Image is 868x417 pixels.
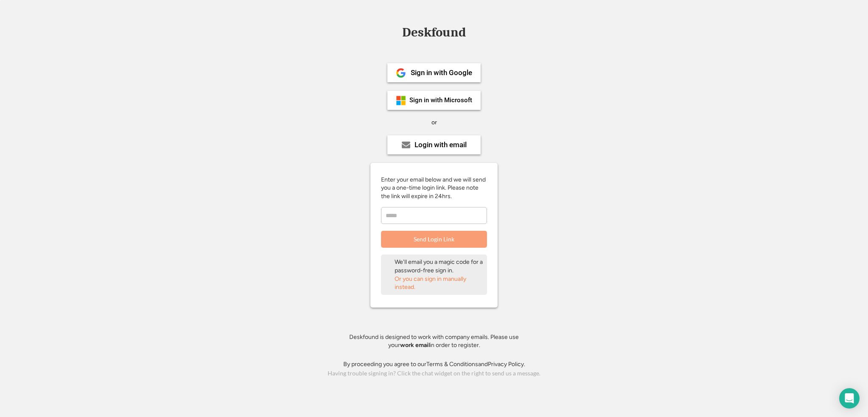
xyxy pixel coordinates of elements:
[396,95,406,106] img: ms-symbollockup_mssymbol_19.png
[426,361,478,368] a: Terms & Conditions
[839,388,860,409] div: Open Intercom Messenger
[488,361,525,368] a: Privacy Policy.
[395,275,484,291] div: Or you can sign in manually instead.
[396,68,406,78] img: 1024px-Google__G__Logo.svg.png
[411,69,472,76] div: Sign in with Google
[395,258,484,274] div: We'll email you a magic code for a password-free sign in.
[343,360,525,369] div: By proceeding you agree to our and
[409,97,472,104] div: Sign in with Microsoft
[415,141,467,148] div: Login with email
[339,333,529,350] div: Deskfound is designed to work with company emails. Please use your in order to register.
[431,118,437,127] div: or
[381,231,487,248] button: Send Login Link
[400,341,430,349] strong: work email
[398,26,470,39] div: Deskfound
[381,176,487,201] div: Enter your email below and we will send you a one-time login link. Please note the link will expi...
